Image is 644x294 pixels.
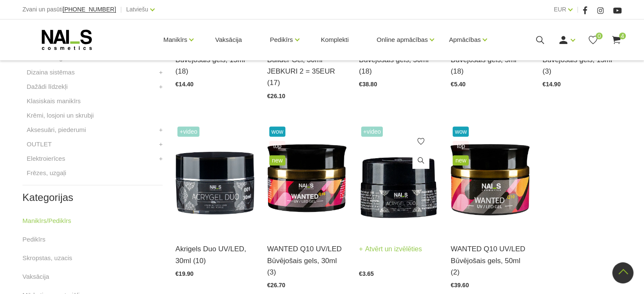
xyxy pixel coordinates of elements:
a: WANTED Q5 UV/LED Builder Gel, 30ml JEBKURI 2 = 35EUR (17) [267,43,346,89]
a: + [159,67,163,77]
span: €38.80 [359,81,377,88]
span: €39.60 [451,282,469,289]
span: | [577,4,578,15]
img: Kas ir AKRIGELS “DUO GEL” un kādas problēmas tas risina?• Tas apvieno ērti modelējamā akrigela un... [359,124,438,233]
a: OUTLET [27,139,52,149]
span: €26.10 [267,93,285,99]
img: Gels WANTED NAILS cosmetics tehniķu komanda ir radījusi gelu, kas ilgi jau ir katra meistara mekl... [451,124,530,233]
span: €26.70 [267,282,285,289]
a: Vaksācija [22,272,49,282]
span: new [269,155,285,165]
a: Apmācības [449,23,481,57]
a: 4 [611,35,622,45]
a: 0 [588,35,598,45]
a: Klasiskais manikīrs [27,96,81,106]
span: new [453,155,469,165]
a: Krēmi, losjoni un skrubji [27,110,94,121]
span: €14.90 [542,81,561,88]
span: wow [269,126,285,137]
a: EUR [554,4,567,14]
a: + [159,139,163,149]
span: top [453,141,469,151]
a: Vaksācija [208,19,249,60]
span: 0 [596,33,603,39]
a: Latviešu [126,4,148,14]
span: +Video [361,126,383,137]
a: Manikīrs [163,23,188,57]
span: | [120,4,122,15]
a: Aksesuāri, piederumi [27,125,86,135]
a: Dizaina sistēmas [27,67,75,77]
span: [PHONE_NUMBER] [63,6,116,13]
span: wow [453,126,469,137]
span: +Video [177,126,199,137]
a: [PHONE_NUMBER] [63,6,116,13]
a: Manikīrs/Pedikīrs [22,216,71,226]
span: €3.65 [359,270,374,277]
a: + [159,82,163,92]
a: WANTED Q10 UV/LED Būvējošais gels, 50ml (2) [451,243,530,278]
a: Skropstas, uzacis [22,253,72,263]
span: €14.40 [175,81,193,88]
a: Akrigels Duo UV/LED, 30ml (10) [175,243,254,266]
span: 4 [619,33,626,39]
a: Frēzes, uzgaļi [27,168,66,178]
a: + [159,125,163,135]
a: WANTED Q10 UV/LED Būvējošais gels, 30ml (3) [267,243,346,278]
a: Komplekti [314,19,356,60]
a: Dažādi līdzekļi [27,82,68,92]
img: Gels WANTED NAILS cosmetics tehniķu komanda ir radījusi gelu, kas ilgi jau ir katra meistara mekl... [267,124,346,233]
a: Elektroierīces [27,154,65,164]
div: Zvani un pasūti [22,4,116,15]
a: Atvērt un izvēlēties [359,243,422,255]
a: Pedikīrs [22,234,45,245]
span: €19.90 [175,270,193,277]
a: Pedikīrs [270,23,293,57]
h2: Kategorijas [22,192,163,203]
img: Kas ir AKRIGELS “DUO GEL” un kādas problēmas tas risina?• Tas apvieno ērti modelējamā akrigela un... [175,124,254,233]
a: + [159,154,163,164]
a: Online apmācības [376,23,428,57]
span: €5.40 [451,81,465,88]
span: top [269,141,285,151]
